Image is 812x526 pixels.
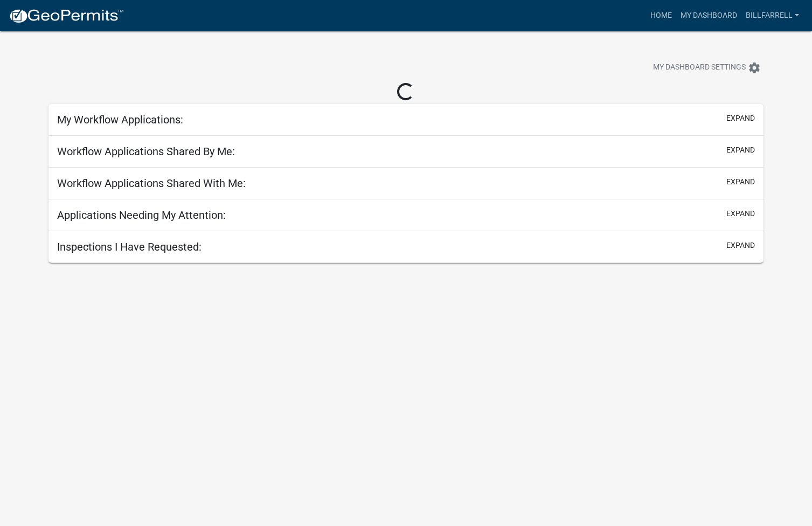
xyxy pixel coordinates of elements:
[676,5,741,26] a: My Dashboard
[57,145,235,158] h5: Workflow Applications Shared By Me:
[741,5,803,26] a: billfarrell
[57,113,183,126] h5: My Workflow Applications:
[646,5,676,26] a: Home
[57,240,202,253] h5: Inspections I Have Requested:
[726,144,755,156] button: expand
[726,113,755,124] button: expand
[748,61,761,74] i: settings
[653,61,746,74] span: My Dashboard Settings
[57,209,226,222] h5: Applications Needing My Attention:
[57,177,246,190] h5: Workflow Applications Shared With Me:
[726,240,755,251] button: expand
[644,57,769,78] button: My Dashboard Settingssettings
[726,176,755,188] button: expand
[726,208,755,219] button: expand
